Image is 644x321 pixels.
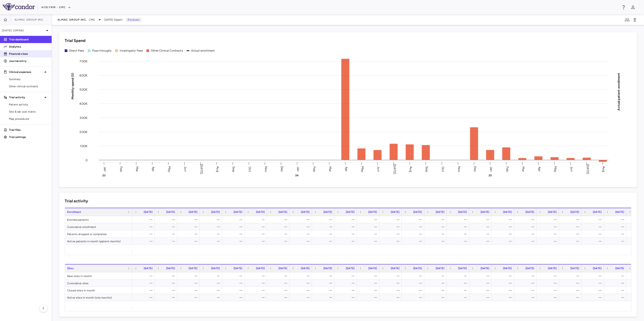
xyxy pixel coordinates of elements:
[166,210,175,214] span: [DATE]
[79,116,88,120] tspan: 300K
[428,216,444,223] div: —
[548,267,557,270] span: [DATE]
[204,216,220,223] div: —
[585,223,602,230] div: —
[540,287,557,294] div: —
[473,216,489,223] div: —
[548,210,557,214] span: [DATE]
[441,166,445,172] text: Oct
[216,166,220,172] text: Aug
[481,267,489,270] span: [DATE]
[136,223,152,230] div: —
[615,267,624,270] span: [DATE]
[521,166,525,172] text: Mar
[293,287,310,294] div: —
[585,230,602,238] div: —
[428,287,444,294] div: —
[328,166,332,172] text: Mar
[496,280,512,287] div: —
[9,77,48,81] span: Summary
[383,230,399,238] div: —
[181,230,197,238] div: —
[338,287,355,294] div: —
[79,74,88,77] tspan: 600K
[2,28,44,33] p: [DATE] (Open)
[377,166,380,172] text: Jun
[67,210,81,214] span: Enrollment
[103,166,107,171] text: Jan
[436,210,444,214] span: [DATE]
[338,280,355,287] div: —
[383,223,399,230] div: —
[166,267,175,270] span: [DATE]
[540,216,557,223] div: —
[249,280,265,287] div: —
[608,272,624,280] div: —
[316,272,332,280] div: —
[120,49,143,53] div: Investigator Fees
[368,267,377,270] span: [DATE]
[473,280,489,287] div: —
[518,216,534,223] div: —
[608,216,624,223] div: —
[585,287,602,294] div: —
[181,294,197,301] div: —
[159,230,175,238] div: —
[204,223,220,230] div: —
[406,216,422,223] div: —
[338,223,355,230] div: —
[496,287,512,294] div: —
[451,230,467,238] div: —
[9,135,48,139] p: Trial settings
[249,287,265,294] div: —
[293,230,310,238] div: —
[144,210,152,214] span: [DATE]
[538,166,541,171] text: Apr
[540,238,557,245] div: —
[89,18,95,22] span: CMC
[518,230,534,238] div: —
[204,294,220,301] div: —
[563,216,579,223] div: —
[338,272,355,280] div: —
[570,210,579,214] span: [DATE]
[361,166,364,172] text: May
[293,216,310,223] div: —
[593,267,602,270] span: [DATE]
[316,280,332,287] div: —
[136,280,152,287] div: —
[65,280,132,286] div: Cumulative sites
[518,272,534,280] div: —
[204,280,220,287] div: —
[473,230,489,238] div: —
[211,267,220,270] span: [DATE]
[41,4,71,11] button: Acelyrin - CMC
[159,223,175,230] div: —
[338,216,355,223] div: —
[457,166,461,172] text: Nov
[413,267,422,270] span: [DATE]
[271,280,287,287] div: —
[570,166,573,172] text: Jun
[226,216,242,223] div: —
[496,216,512,223] div: —
[271,216,287,223] div: —
[271,230,287,238] div: —
[9,52,48,56] p: Financial close
[383,238,399,245] div: —
[586,164,590,174] text: [DATE]
[316,216,332,223] div: —
[159,238,175,245] div: —
[312,166,316,172] text: Feb
[451,223,467,230] div: —
[346,267,355,270] span: [DATE]
[563,223,579,230] div: —
[563,280,579,287] div: —
[135,166,139,172] text: Mar
[338,294,355,301] div: —
[593,210,602,214] span: [DATE]
[136,230,152,238] div: —
[458,267,467,270] span: [DATE]
[316,230,332,238] div: —
[361,223,377,230] div: —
